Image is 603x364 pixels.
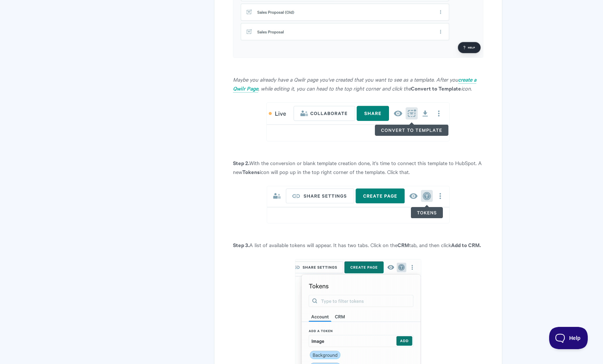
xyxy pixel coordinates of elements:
[451,241,481,249] strong: Add to CRM.
[242,168,260,176] strong: Tokens
[233,241,249,249] strong: Step 3.
[233,76,458,83] em: Maybe you already have a Qwilr page you've created that you want to see as a template. After you
[411,84,461,92] strong: Convert to Template
[398,241,409,249] strong: CRM
[461,85,472,92] em: icon.
[233,159,249,167] strong: Step 2.
[258,85,411,92] em: , while editing it, you can head to the top right corner and click the
[549,327,588,349] iframe: Toggle Customer Support
[233,240,483,249] p: A list of available tokens will appear. It has two tabs. Click on the tab, and then click
[233,158,483,176] p: With the conversion or blank template creation done, it's time to connect this template to HubSpo...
